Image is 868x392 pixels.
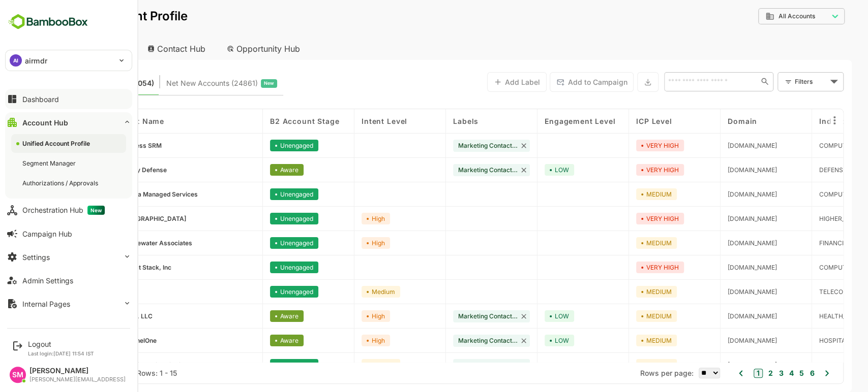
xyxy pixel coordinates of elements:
[5,89,132,109] button: Dashboard
[423,142,482,149] span: Marketing Contacts [DATE] Acc
[509,310,538,322] div: LOW
[22,179,100,187] div: Authorizations / Approvals
[751,368,758,379] button: 4
[234,335,268,346] div: Aware
[10,54,22,67] div: AI
[234,359,283,371] div: Unengaged
[326,237,354,249] div: High
[730,12,793,21] div: All Accounts
[601,237,641,249] div: MEDIUM
[601,310,641,322] div: MEDIUM
[86,337,121,344] span: SentinelOne
[784,215,845,222] span: HIGHER_EDUCATION
[16,10,152,22] p: Unified Account Profile
[29,367,126,375] div: [PERSON_NAME]
[5,112,132,133] button: Account Hub
[28,350,94,356] p: Last login: [DATE] 11:54 IST
[22,139,92,148] div: Unified Account Profile
[601,262,648,273] div: VERY HIGH
[86,312,117,320] span: iHerb, LLC
[86,215,151,222] span: Old Dominion University
[22,95,59,104] div: Dashboard
[10,367,26,383] div: SM
[692,142,741,149] span: fortresssrm.com
[104,38,179,60] div: Contact Hub
[326,286,365,298] div: Medium
[692,312,741,320] span: iherb.com
[692,166,741,174] span: binarydefense.com
[228,77,238,90] span: New
[234,286,283,298] div: Unengaged
[28,340,94,348] div: Logout
[743,13,780,20] span: All Accounts
[5,200,132,220] button: Orchestration HubNew
[234,117,304,125] span: B2 Account Stage
[234,213,283,224] div: Unengaged
[326,359,365,371] div: Medium
[784,142,855,149] span: COMPUTER_SOFTWARE
[326,335,354,346] div: High
[86,190,162,198] span: Castra Managed Services
[601,117,637,125] span: ICP Level
[692,239,741,247] span: bridgewater.com
[509,335,538,346] div: LOW
[509,164,538,176] div: LOW
[784,166,833,174] span: DEFENSE_SPACE
[31,369,141,377] div: Total Rows: 23054 | Rows: 1 - 15
[758,71,808,92] div: Filters
[31,77,118,90] span: Known accounts you’ve identified to target - imported from CRM, Offline upload, or promoted from ...
[22,118,68,127] div: Account Hub
[234,262,283,273] div: Unengaged
[771,368,779,379] button: 6
[22,300,70,308] div: Internal Pages
[417,164,494,176] div: Marketing Contacts [DATE] Acc
[723,7,809,26] div: All Accounts
[234,140,283,151] div: Unengaged
[86,264,136,271] span: Threat Stack, Inc
[452,72,511,92] button: Add Label
[784,239,848,247] span: FINANCIAL_SERVICES
[692,337,741,344] span: sentinelone.com
[5,223,132,244] button: Campaign Hub
[761,368,768,379] button: 5
[692,288,741,296] span: tdsinc.com
[514,72,598,92] button: Add to Campaign
[423,337,482,344] span: Marketing Contacts [DATE] Acc
[234,310,268,322] div: Aware
[29,376,126,383] div: [PERSON_NAME][EMAIL_ADDRESS]
[601,188,641,200] div: MEDIUM
[423,166,482,174] span: Marketing Contacts [DATE] Acc
[784,288,856,296] span: TELECOMMUNICATIONS
[326,117,372,125] span: Intent Level
[131,77,222,90] span: Net New Accounts ( 24861 )
[22,230,72,238] div: Campaign Hub
[692,264,741,271] span: threatstack.com
[86,239,157,247] span: Bridgewater Associates
[22,159,78,168] div: Segment Manager
[730,368,737,379] button: 2
[423,361,482,369] span: Marketing Contacts [DATE] Acc
[87,206,105,215] span: New
[692,361,741,369] span: atd-us.com
[86,288,103,296] span: TDS®
[784,361,824,369] span: AUTOMOTIVE
[718,369,727,378] button: 1
[784,117,817,125] span: Industry
[601,140,648,151] div: VERY HIGH
[784,190,855,198] span: COMPUTER_SOFTWARE
[759,76,792,87] div: Filters
[86,361,164,369] span: American Tire Distributors
[16,38,100,60] div: Account Hub
[5,247,132,267] button: Settings
[417,335,494,347] div: Marketing Contacts [DATE] Acc
[131,77,242,90] div: Newly surfaced ICP-fit accounts from Intent, Website, LinkedIn, and other engagement signals.
[601,286,641,298] div: MEDIUM
[326,310,354,322] div: High
[692,215,741,222] span: odu.edu
[234,164,268,176] div: Aware
[509,117,580,125] span: Engagement Level
[784,312,860,320] span: HEALTH_WELLNESS_AND_FITNESS
[22,206,105,215] div: Orchestration Hub
[692,190,741,198] span: castra.io
[417,310,494,322] div: Marketing Contacts [DATE] Acc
